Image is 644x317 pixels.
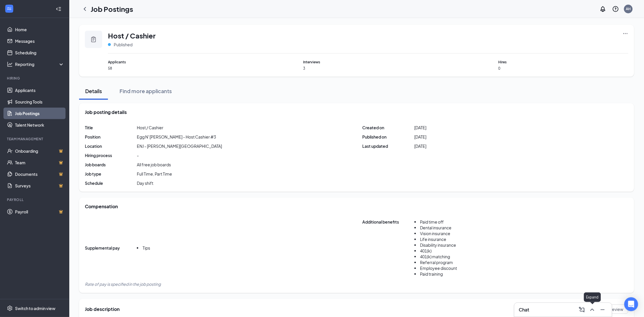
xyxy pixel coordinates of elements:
span: 401(k) [420,248,432,253]
span: Interviews [303,59,433,65]
span: Job type [85,171,137,177]
a: Talent Network [15,119,64,131]
span: Published [114,42,132,47]
svg: Minimize [599,306,606,313]
button: ChevronUp [588,305,597,314]
span: Published on [363,134,415,140]
svg: Collapse [56,6,61,12]
span: Paid training [420,271,443,277]
span: Egg N' [PERSON_NAME] - Host Cashier #3 [137,134,216,140]
span: Preview [608,306,624,312]
h1: Job Postings [91,4,133,14]
a: Sourcing Tools [15,96,64,108]
svg: Clipboard [90,36,97,43]
span: 58 [108,66,238,71]
span: Applicants [108,59,238,65]
a: Home [15,24,64,35]
span: Compensation [85,203,118,210]
svg: ChevronUp [589,306,596,313]
span: Title [85,125,137,130]
div: Hiring [7,76,63,81]
span: Referral program [420,260,453,265]
svg: Settings [7,305,13,311]
button: Minimize [598,305,607,314]
a: SurveysCrown [15,180,64,191]
div: Payroll [7,197,63,202]
span: Employee discount [420,266,457,271]
span: Position [85,134,137,140]
div: AH [626,6,631,11]
div: Team Management [7,137,63,141]
svg: Ellipses [623,31,628,36]
span: Hires [498,59,628,65]
a: DocumentsCrown [15,168,64,180]
span: Host / Cashier [137,125,163,130]
span: Disability insurance [420,242,456,248]
span: Job description [85,306,120,312]
span: Job posting details [85,109,127,115]
svg: ChevronLeft [81,5,88,12]
span: 0 [498,66,628,71]
svg: ComposeMessage [578,306,585,313]
span: [DATE] [415,125,427,130]
svg: QuestionInfo [612,5,619,12]
div: Expand [584,292,601,302]
svg: Analysis [7,61,13,67]
span: Created on [363,125,415,130]
span: Dental insurance [420,225,452,230]
div: Find more applicants [120,87,172,95]
span: [DATE] [415,134,427,140]
span: Location [85,143,137,149]
span: 401(k) matching [420,254,450,259]
span: Full Time, Part Time [137,171,172,177]
span: Tips [143,245,150,250]
span: Paid time off [420,219,444,224]
a: OnboardingCrown [15,145,64,157]
a: PayrollCrown [15,206,64,218]
span: [DATE] [415,143,427,149]
span: 3 [303,66,433,71]
svg: WorkstreamLogo [6,6,12,12]
span: Rate of pay is specified in the job posting [85,281,161,287]
a: Scheduling [15,47,64,58]
div: Switch to admin view [15,305,55,311]
div: Open Intercom Messenger [624,297,638,311]
span: Additional benefits [363,219,415,281]
a: Applicants [15,84,64,96]
div: Details [85,87,102,95]
span: Hiring process [85,152,137,158]
span: Vision insurance [420,231,451,236]
svg: Notifications [600,5,606,12]
span: Job boards [85,162,137,167]
span: All free job boards [137,162,171,167]
a: TeamCrown [15,157,64,168]
a: Job Postings [15,108,64,119]
a: Messages [15,35,64,47]
span: Day shift [137,180,153,186]
button: ComposeMessage [577,305,587,314]
span: Life insurance [420,237,447,242]
span: Host / Cashier [108,31,156,40]
span: Supplemental pay [85,245,137,255]
span: Schedule [85,180,137,186]
h3: Chat [519,307,529,313]
span: ENJ - [PERSON_NAME][GEOGRAPHIC_DATA] [137,143,222,149]
div: Reporting [15,61,65,67]
span: Last updated [363,143,415,149]
span: - [137,152,139,158]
